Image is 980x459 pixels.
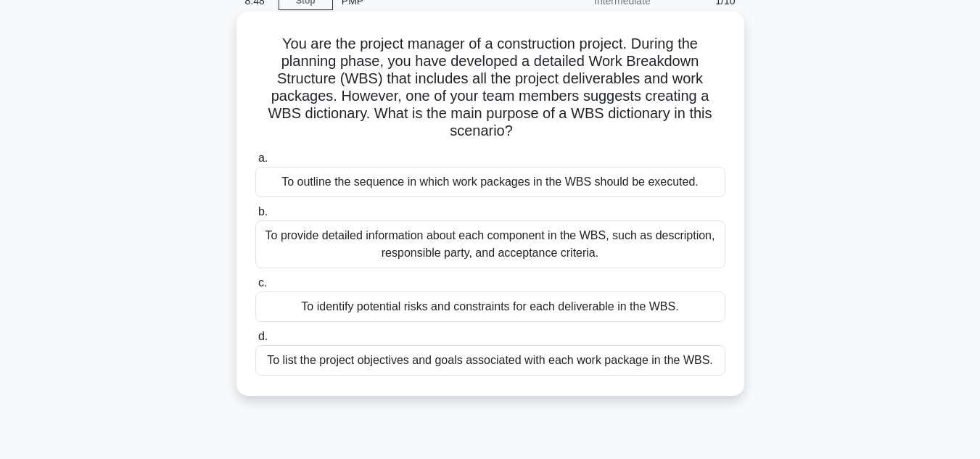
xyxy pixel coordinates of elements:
div: To outline the sequence in which work packages in the WBS should be executed. [255,167,725,197]
span: c. [258,276,267,289]
span: d. [258,330,268,342]
div: To identify potential risks and constraints for each deliverable in the WBS. [255,291,725,322]
div: To list the project objectives and goals associated with each work package in the WBS. [255,345,725,376]
span: b. [258,205,268,218]
span: a. [258,152,268,164]
h5: You are the project manager of a construction project. During the planning phase, you have develo... [254,35,727,141]
div: To provide detailed information about each component in the WBS, such as description, responsible... [255,220,725,268]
